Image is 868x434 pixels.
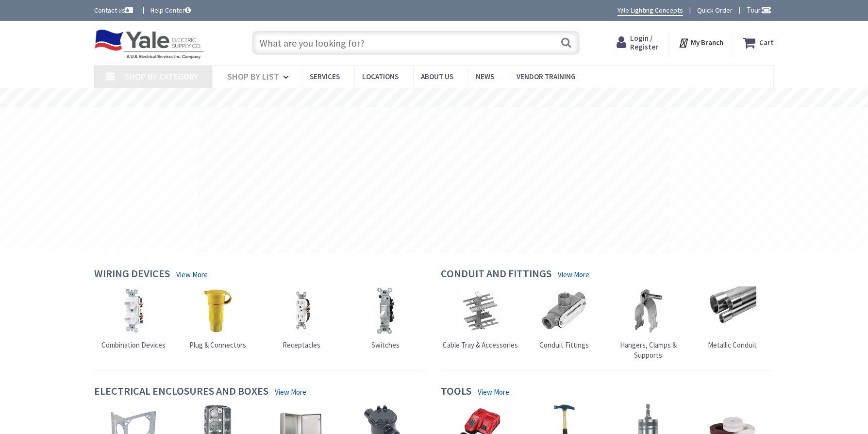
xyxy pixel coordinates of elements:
a: Quick Order [697,5,733,15]
img: Hangers, Clamps & Supports [624,286,672,335]
span: Vendor Training [517,72,576,81]
img: Yale Electric Supply Co. [94,29,204,59]
a: Combination Devices Combination Devices [101,286,166,350]
span: News [476,72,494,81]
span: Plug & Connectors [189,340,246,350]
input: What are you looking for? [252,31,580,55]
a: Conduit Fittings Conduit Fittings [539,286,589,350]
span: About Us [421,72,453,81]
span: Services [310,72,340,81]
span: Shop By Category [124,71,199,82]
img: Metallic Conduit [708,286,756,335]
span: Shop By List [227,71,279,82]
img: Cable Tray & Accessories [456,286,504,335]
a: View More [275,387,306,397]
a: Switches Switches [361,286,410,350]
a: Receptacles Receptacles [277,286,326,350]
strong: Cart [759,34,774,51]
a: Yale Lighting Concepts [618,5,683,16]
img: Receptacles [277,286,326,335]
a: Hangers, Clamps & Supports Hangers, Clamps & Supports [608,286,688,361]
a: Help Center [150,5,191,15]
a: View More [558,269,589,280]
span: Hangers, Clamps & Supports [620,340,677,360]
a: Plug & Connectors Plug & Connectors [189,286,246,350]
span: Login / Register [630,33,658,51]
span: Cable Tray & Accessories [443,340,518,350]
img: Combination Devices [109,286,158,335]
a: Cable Tray & Accessories Cable Tray & Accessories [443,286,518,350]
span: Receptacles [283,340,320,350]
div: My Branch [678,34,723,51]
span: Switches [371,340,400,350]
img: Conduit Fittings [540,286,588,335]
a: Cart [743,34,774,51]
span: Tour [747,5,771,15]
img: Switches [361,286,410,335]
h4: Tools [441,385,471,399]
h4: Conduit and Fittings [441,267,551,282]
h4: Wiring Devices [94,267,170,282]
span: Metallic Conduit [708,340,757,350]
a: Login / Register [617,34,658,51]
a: Metallic Conduit Metallic Conduit [708,286,757,350]
a: View More [176,269,208,280]
span: Conduit Fittings [539,340,589,350]
span: Locations [362,72,399,81]
span: Combination Devices [101,340,166,350]
a: View More [478,387,509,397]
strong: My Branch [691,38,723,47]
a: Contact us [94,5,135,15]
h4: Electrical Enclosures and Boxes [94,385,268,399]
img: Plug & Connectors [193,286,242,335]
